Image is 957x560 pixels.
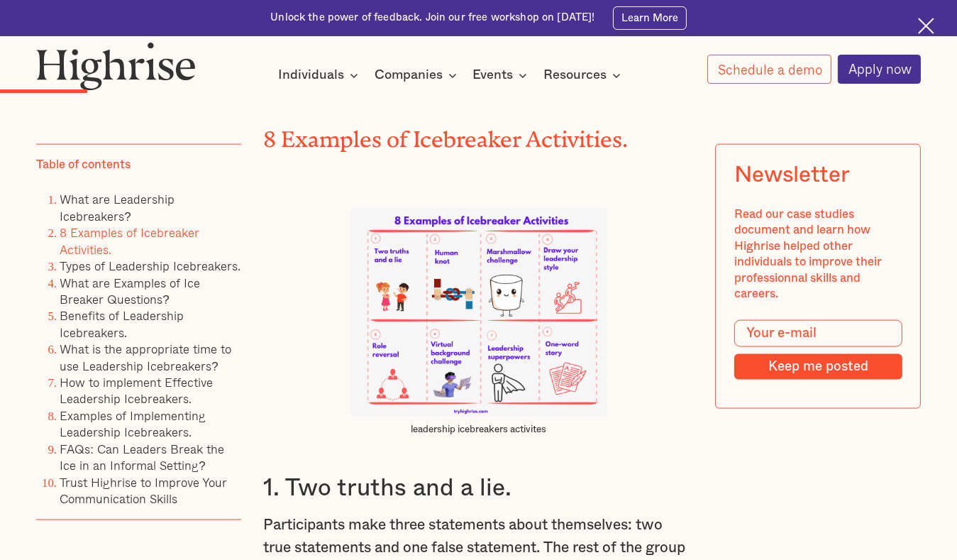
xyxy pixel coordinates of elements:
[472,67,531,84] div: Events
[734,354,902,379] input: Keep me posted
[734,319,902,346] input: Your e-mail
[60,406,206,441] a: Examples of Implementing Leadership Icebreakers.
[734,207,902,302] div: Read our case studies document and learn how Highrise helped other individuals to improve their p...
[264,121,694,147] h2: 8 Examples of Icebreaker Activities.
[278,67,363,84] div: Individuals
[838,55,922,84] a: Apply now
[60,256,240,275] a: Types of Leadership Icebreakers.
[918,18,934,34] img: Cross icon
[375,67,461,84] div: Companies
[472,67,513,84] div: Events
[734,163,850,189] div: Newsletter
[60,190,175,225] a: What are Leadership Icebreakers?
[60,273,200,308] a: What are Examples of Ice Breaker Questions?
[543,67,625,84] div: Resources
[270,11,594,25] div: Unlock the power of feedback. Join our free workshop on [DATE]!
[707,55,832,84] a: Schedule a demo
[60,306,184,341] a: Benefits of Leadership Icebreakers.
[734,319,902,379] form: Modal Form
[60,223,199,258] a: 8 Examples of Icebreaker Activities.
[36,156,131,172] div: Table of contents
[60,373,213,408] a: How to implement Effective Leadership Icebreakers.
[36,42,197,90] img: Highrise logo
[264,473,694,503] h3: 1. Two truths and a lie.
[278,67,344,84] div: Individuals
[350,424,608,437] figcaption: leadership icebreakers activites
[60,439,224,474] a: FAQs: Can Leaders Break the Ice in an Informal Setting?
[543,67,607,84] div: Resources
[60,472,227,507] a: Trust Highrise to Improve Your Communication Skills
[60,339,231,375] a: What is the appropriate time to use Leadership Icebreakers?
[350,209,608,416] img: leadership icebreakers activites
[375,67,443,84] div: Companies
[613,6,687,30] a: Learn More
